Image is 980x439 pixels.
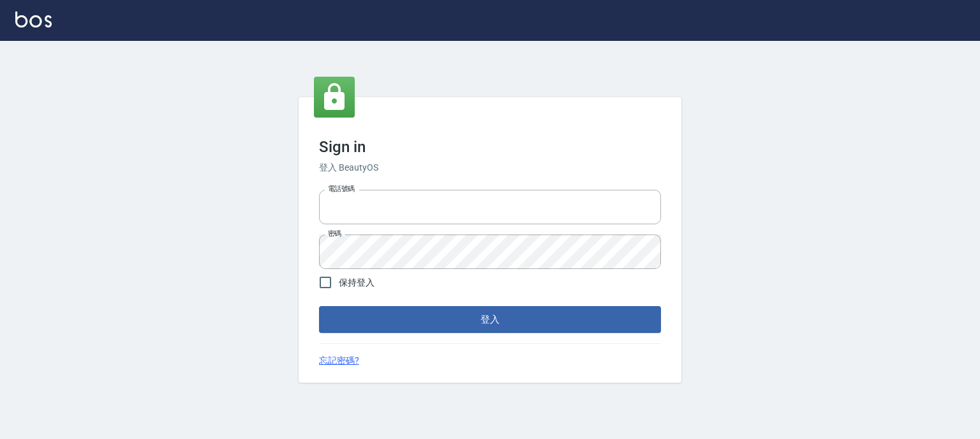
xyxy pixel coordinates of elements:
[328,229,341,238] label: 密碼
[15,12,52,27] img: Logo
[319,138,661,156] h3: Sign in
[319,354,359,367] a: 忘記密碼?
[319,161,661,174] h6: 登入 BeautyOS
[319,306,661,333] button: 登入
[328,184,355,194] label: 電話號碼
[339,276,375,289] span: 保持登入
